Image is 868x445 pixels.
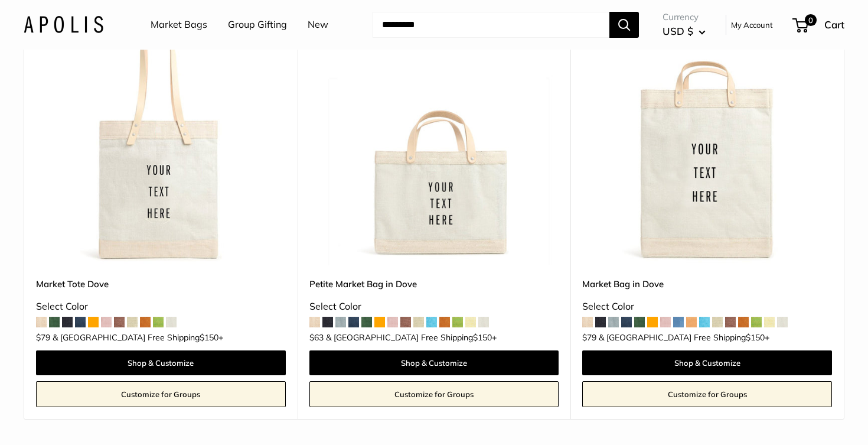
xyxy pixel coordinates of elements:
img: Market Tote Dove [36,15,286,265]
a: Market Tote Dove [36,277,286,291]
span: $63 [309,332,324,343]
a: New [308,16,328,34]
a: Market Bag in DoveMarket Bag in Dove [582,15,832,265]
input: Search... [373,12,609,38]
img: Apolis [24,16,103,33]
a: Petite Market Bag in DovePetite Market Bag in Dove [309,15,559,265]
img: Market Bag in Dove [582,15,832,265]
span: USD $ [663,25,693,37]
button: Search [609,12,639,38]
a: 0 Cart [794,15,844,34]
span: & [GEOGRAPHIC_DATA] Free Shipping + [53,333,223,342]
span: $150 [746,332,765,343]
span: Cart [824,18,844,31]
a: Shop & Customize [36,350,286,375]
div: Select Color [582,298,832,316]
a: My Account [731,18,773,32]
span: Currency [663,9,706,25]
span: & [GEOGRAPHIC_DATA] Free Shipping + [326,333,497,342]
span: 0 [805,14,817,26]
button: USD $ [663,22,706,41]
a: Shop & Customize [309,350,559,375]
span: $79 [582,332,596,343]
a: Market Bags [151,16,207,34]
span: $79 [36,332,50,343]
a: Market Tote DoveMarket Tote Dove [36,15,286,265]
a: Customize for Groups [582,381,832,407]
a: Market Bag in Dove [582,277,832,291]
div: Select Color [309,298,559,316]
a: Petite Market Bag in Dove [309,277,559,291]
a: Shop & Customize [582,350,832,375]
img: Petite Market Bag in Dove [309,15,559,265]
span: $150 [473,332,492,343]
span: $150 [200,332,218,343]
a: Group Gifting [228,16,287,34]
a: Customize for Groups [309,381,559,407]
span: & [GEOGRAPHIC_DATA] Free Shipping + [599,333,769,342]
div: Select Color [36,298,286,316]
a: Customize for Groups [36,381,286,407]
